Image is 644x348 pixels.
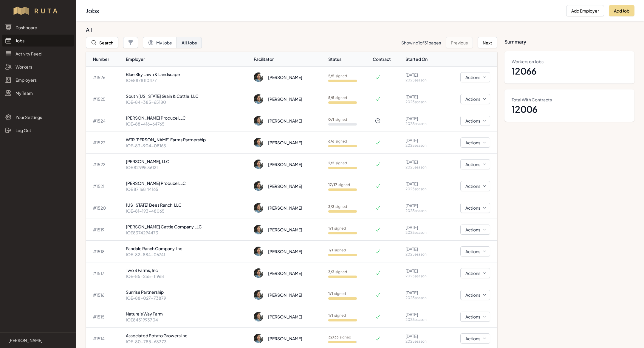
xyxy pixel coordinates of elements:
[126,158,249,164] p: [PERSON_NAME], LLC
[460,72,490,82] button: Actions
[328,182,350,187] p: signed
[268,227,302,233] div: [PERSON_NAME]
[126,311,249,317] p: Nature's Way Farm
[86,154,123,175] td: # 1522
[2,124,74,136] a: Log Out
[5,337,71,343] a: [PERSON_NAME]
[268,248,302,254] div: [PERSON_NAME]
[460,312,490,322] button: Actions
[126,121,249,127] p: IOE-88-416-64765
[126,202,249,208] p: [US_STATE] Bees Ranch, LLC
[401,37,497,48] nav: Pagination
[328,161,347,166] p: signed
[512,104,627,115] dd: 12006
[126,137,249,143] p: WTR [PERSON_NAME] Farms Partnership
[405,187,438,191] p: 2025 season
[126,77,249,83] p: IOE8878110477
[512,97,627,103] dt: Total With Contracts
[126,317,249,323] p: IOE8431993704
[372,52,403,66] th: Contract
[2,74,74,86] a: Employers
[328,74,347,78] p: signed
[86,175,123,197] td: # 1521
[86,197,123,219] td: # 1520
[2,21,74,33] a: Dashboard
[328,335,351,340] p: signed
[86,88,123,110] td: # 1525
[2,35,74,47] a: Jobs
[609,5,634,16] button: Add Job
[86,7,561,15] h2: Jobs
[126,245,249,251] p: Pandale Ranch Company, Inc
[86,52,123,66] th: Number
[328,226,346,231] p: signed
[403,52,441,66] th: Started On
[405,290,438,296] p: [DATE]
[512,66,627,76] dd: 12066
[86,219,123,241] td: # 1519
[268,314,302,320] div: [PERSON_NAME]
[405,159,438,165] p: [DATE]
[460,203,490,213] button: Actions
[126,338,249,344] p: IOE-80-785-68373
[424,40,441,45] span: 31 pages
[126,208,249,214] p: IOE-81-193-48065
[460,137,490,148] button: Actions
[446,37,473,48] button: Previous
[460,246,490,256] button: Actions
[418,40,420,45] span: 1
[328,139,334,143] b: 6 / 6
[328,226,333,231] b: 1 / 1
[126,289,249,295] p: Sunrise Partnership
[405,115,438,121] p: [DATE]
[405,230,438,235] p: 2025 season
[328,204,347,209] p: signed
[126,93,249,99] p: South [US_STATE] Grain & Cattle, LLC
[405,317,438,322] p: 2025 season
[328,335,338,339] b: 32 / 33
[86,26,493,33] h3: All
[405,165,438,170] p: 2025 season
[177,37,202,48] button: All Jobs
[328,95,334,100] b: 5 / 5
[328,248,333,252] b: 1 / 1
[126,164,249,170] p: IOE 82 995 36121
[86,241,123,262] td: # 1518
[328,117,347,122] p: signed
[405,333,438,339] p: [DATE]
[405,137,438,143] p: [DATE]
[126,295,249,301] p: IOE-88-027-73879
[460,268,490,278] button: Actions
[86,110,123,132] td: # 1524
[268,335,302,341] div: [PERSON_NAME]
[268,118,302,124] div: [PERSON_NAME]
[405,268,438,274] p: [DATE]
[460,116,490,126] button: Actions
[126,186,249,192] p: IOE 87 168 44165
[86,37,118,48] button: Search
[268,205,302,211] div: [PERSON_NAME]
[268,96,302,102] div: [PERSON_NAME]
[326,52,372,66] th: Status
[2,111,74,123] a: Your Settings
[405,143,438,148] p: 2025 season
[126,273,249,279] p: IOE-85-255-11968
[405,339,438,344] p: 2025 season
[268,183,302,189] div: [PERSON_NAME]
[328,248,346,253] p: signed
[123,52,251,66] th: Employer
[126,143,249,149] p: IOE-83-904-08165
[2,48,74,60] a: Activity Feed
[328,74,334,78] b: 5 / 5
[126,99,249,105] p: IOE-84-385-65180
[328,270,347,274] p: signed
[328,161,334,165] b: 2 / 2
[328,313,346,318] p: signed
[328,270,334,274] b: 3 / 3
[268,140,302,146] div: [PERSON_NAME]
[405,224,438,230] p: [DATE]
[328,204,334,209] b: 2 / 2
[251,52,326,66] th: Facilitator
[405,296,438,300] p: 2025 season
[328,182,337,187] b: 17 / 17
